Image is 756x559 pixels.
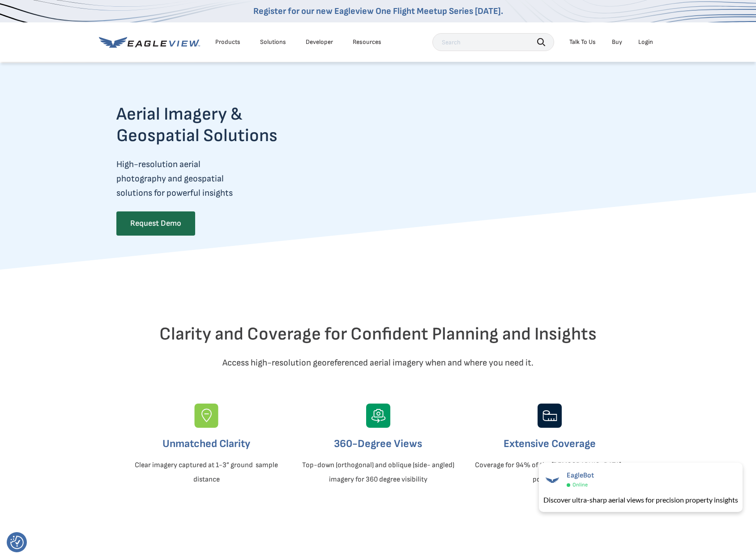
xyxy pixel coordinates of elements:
[116,157,312,200] p: High-resolution aerial photography and geospatial solutions for powerful insights
[116,211,195,236] a: Request Demo
[569,38,596,46] div: Talk To Us
[215,38,240,46] div: Products
[300,458,457,487] p: Top-down (orthogonal) and oblique (side- angled) imagery for 360 degree visibility
[128,458,285,487] p: Clear imagery captured at 1-3” ground sample distance
[116,356,640,370] p: Access high-resolution georeferenced aerial imagery when and where you need it.
[128,437,285,451] h3: Unmatched Clarity
[612,38,622,46] a: Buy
[638,38,653,46] div: Login
[567,471,594,480] span: EagleBot
[353,38,381,46] div: Resources
[471,458,628,487] p: Coverage for 94% of the [DEMOGRAPHIC_DATA] population
[432,33,554,51] input: Search
[10,536,24,549] img: Revisit consent button
[10,536,24,549] button: Consent Preferences
[300,437,457,451] h3: 360-Degree Views
[543,471,561,489] img: EagleBot
[306,38,333,46] a: Developer
[572,482,588,488] span: Online
[543,494,738,505] div: Discover ultra-sharp aerial views for precision property insights
[471,437,628,451] h3: Extensive Coverage
[116,323,640,345] h2: Clarity and Coverage for Confident Planning and Insights
[116,103,312,146] h2: Aerial Imagery & Geospatial Solutions
[253,6,503,17] a: Register for our new Eagleview One Flight Meetup Series [DATE].
[260,38,286,46] div: Solutions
